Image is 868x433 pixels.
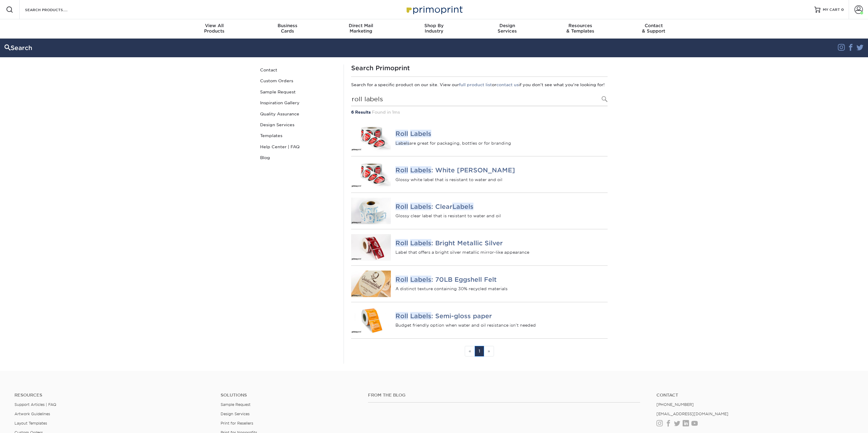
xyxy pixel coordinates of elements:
[395,286,608,292] p: A distinct texture containing 30% recycled materials
[395,176,608,182] p: Glossy white label that is resistant to water and oil
[395,275,408,283] em: Roll
[178,23,251,28] span: View All
[410,130,431,137] em: Labels
[258,97,339,108] a: Inspiration Gallery
[221,393,359,398] h4: Solutions
[324,23,398,34] div: Marketing
[544,19,617,39] a: Resources& Templates
[398,23,471,28] span: Shop By
[395,249,608,255] p: Label that offers a bright silver metallic mirror-like appearance
[351,120,608,156] a: Roll Labels Roll Labels Labelsare great for packaging, bottles or for branding
[351,161,391,188] img: Roll Labels: White BOPP
[324,23,398,28] span: Direct Mail
[258,64,339,75] a: Contact
[398,19,471,39] a: Shop ByIndustry
[395,140,608,146] p: are great for packaging, bottles or for branding
[324,19,398,39] a: Direct MailMarketing
[258,119,339,130] a: Design Services
[398,23,471,34] div: Industry
[178,23,251,34] div: Products
[258,141,339,152] a: Help Center | FAQ
[410,275,431,283] em: Labels
[410,312,431,319] em: Labels
[617,23,690,34] div: & Support
[656,393,854,398] a: Contact
[351,266,608,302] a: Roll Labels: 70LB Eggshell Felt Roll Labels: 70LB Eggshell Felt A distinct texture containing 30%...
[14,402,56,407] a: Support Articles | FAQ
[351,125,391,151] img: Roll Labels
[221,421,253,425] a: Print for Resellers
[258,75,339,86] a: Custom Orders
[395,312,608,319] h4: : Semi-gloss paper
[221,412,250,416] a: Design Services
[395,130,408,137] em: Roll
[470,19,544,39] a: DesignServices
[656,412,728,416] a: [EMAIL_ADDRESS][DOMAIN_NAME]
[395,167,608,174] h4: : White [PERSON_NAME]
[24,6,83,13] input: SEARCH PRODUCTS.....
[395,276,608,283] h4: : 70LB Eggshell Felt
[544,23,617,34] div: & Templates
[656,402,694,407] a: [PHONE_NUMBER]
[368,393,640,398] h4: From the Blog
[475,346,484,356] a: 1
[395,166,408,174] em: Roll
[258,86,339,97] a: Sample Request
[617,23,690,28] span: Contact
[452,203,473,210] em: Labels
[221,402,250,407] a: Sample Request
[395,312,408,319] em: Roll
[470,23,544,28] span: Design
[395,322,608,328] p: Budget friendly option when water and oil resistance isn’t needed
[351,302,608,338] a: Roll Labels: Semi-gloss paper Roll Labels: Semi-gloss paper Budget friendly option when water and...
[395,213,608,219] p: Glossy clear label that is resistant to water and oil
[404,3,464,16] img: Primoprint
[351,234,391,261] img: Roll Labels: Bright Metallic Silver
[841,8,844,12] span: 0
[395,239,608,246] h4: : Bright Metallic Silver
[470,23,544,34] div: Services
[14,393,212,398] h4: Resources
[496,82,519,87] a: contact us
[351,110,371,115] strong: 6 Results
[178,19,251,39] a: View AllProducts
[251,23,324,28] span: Business
[351,93,608,107] input: Search Products...
[258,130,339,141] a: Templates
[544,23,617,28] span: Resources
[395,239,408,246] em: Roll
[410,203,431,210] em: Labels
[351,82,608,88] p: Search for a specific product on our site. View our or if you don't see what you're looking for!
[351,229,608,265] a: Roll Labels: Bright Metallic Silver Roll Labels: Bright Metallic Silver Label that offers a brigh...
[14,421,47,425] a: Layout Templates
[258,108,339,119] a: Quality Assurance
[372,110,400,115] span: Found in 1ms
[351,198,391,224] img: Roll Labels: Clear Labels
[251,23,324,34] div: Cards
[251,19,324,39] a: BusinessCards
[351,156,608,193] a: Roll Labels: White BOPP Roll Labels: White [PERSON_NAME] Glossy white label that is resistant to ...
[14,412,50,416] a: Artwork Guidelines
[351,271,391,297] img: Roll Labels: 70LB Eggshell Felt
[395,203,608,210] h4: : Clear
[823,7,840,12] span: MY CART
[351,64,608,72] h1: Search Primoprint
[395,140,409,145] em: Labels
[617,19,690,39] a: Contact& Support
[258,152,339,163] a: Blog
[351,307,391,334] img: Roll Labels: Semi-gloss paper
[410,166,431,174] em: Labels
[351,193,608,229] a: Roll Labels: Clear Labels Roll Labels: ClearLabels Glossy clear label that is resistant to water ...
[459,82,492,87] a: full product list
[395,203,408,210] em: Roll
[410,239,431,246] em: Labels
